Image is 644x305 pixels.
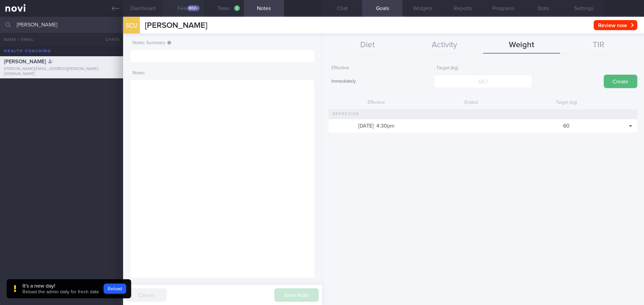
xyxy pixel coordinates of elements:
[434,75,532,88] input: 68.7
[234,5,240,11] div: 2
[483,37,560,54] button: Weight
[22,290,99,294] span: Reload the admin daily for fresh data
[604,75,637,88] button: Create
[132,70,312,76] label: Notes
[424,96,519,109] div: Ended
[594,20,637,30] button: Review now
[329,37,406,54] button: Diet
[187,5,200,11] div: 802+
[4,59,46,64] span: [PERSON_NAME]
[96,33,123,46] button: Chats
[436,65,529,71] label: Target (kg)
[329,75,427,89] div: Immediately
[121,13,142,39] div: SCU
[358,123,374,129] span: [DATE]
[519,96,614,109] div: Target (kg)
[132,40,312,46] label: Notes Summary
[406,37,483,54] button: Activity
[145,21,207,29] span: [PERSON_NAME]
[376,123,394,129] span: 4:30pm
[331,65,424,71] label: Effective
[22,283,99,289] div: It's a new day!
[560,37,637,54] button: TIR
[4,67,119,77] div: [PERSON_NAME][EMAIL_ADDRESS][PERSON_NAME][DOMAIN_NAME]
[329,96,424,109] div: Effective
[104,284,126,294] button: Reload
[519,119,614,133] div: 60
